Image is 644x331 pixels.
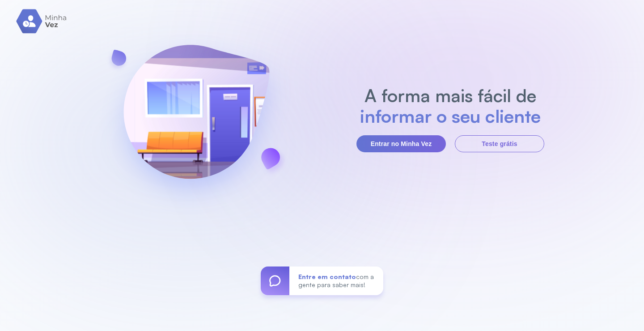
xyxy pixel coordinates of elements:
[298,273,356,280] span: Entre em contato
[360,85,541,106] h2: A forma mais fácil de
[356,135,446,152] button: Entrar no Minha Vez
[289,267,383,295] div: com a gente para saber mais!
[261,267,383,295] a: Entre em contatocom a gente para saber mais!
[455,135,544,152] button: Teste grátis
[360,106,541,126] h2: informar o seu cliente
[100,21,293,216] img: banner-login.svg
[16,9,68,34] img: logo.svg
